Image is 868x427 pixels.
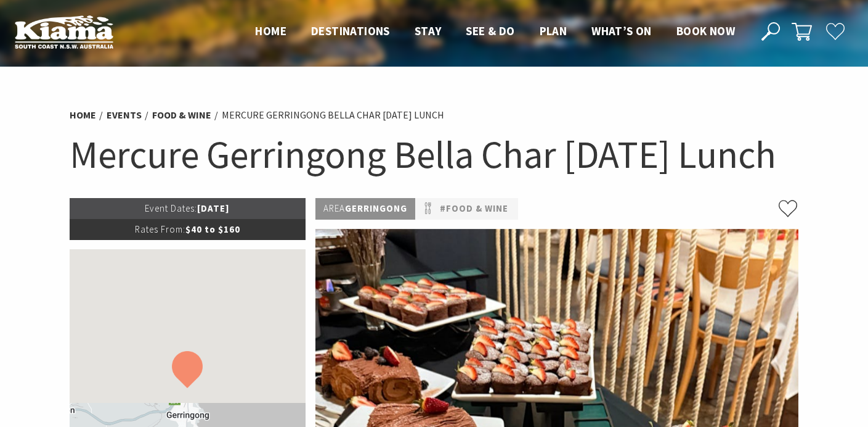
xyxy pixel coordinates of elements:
span: Plan [540,23,567,38]
a: Food & Wine [152,109,211,122]
a: #Food & Wine [440,201,508,217]
img: Kiama Logo [15,15,113,49]
a: Events [107,109,142,122]
span: Home [255,23,286,38]
span: Stay [415,23,442,38]
nav: Main Menu [243,22,747,42]
p: Gerringong [315,198,415,220]
span: What’s On [591,23,652,38]
span: Book now [676,23,735,38]
span: Destinations [311,23,390,38]
a: Home [70,109,96,122]
p: [DATE] [70,198,306,219]
span: Rates From: [135,223,185,235]
span: See & Do [466,23,514,38]
li: Mercure Gerringong Bella Char [DATE] Lunch [222,107,444,123]
p: $40 to $160 [70,219,306,240]
h1: Mercure Gerringong Bella Char [DATE] Lunch [70,130,799,180]
span: Event Dates: [145,202,197,214]
span: Area [323,202,345,214]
